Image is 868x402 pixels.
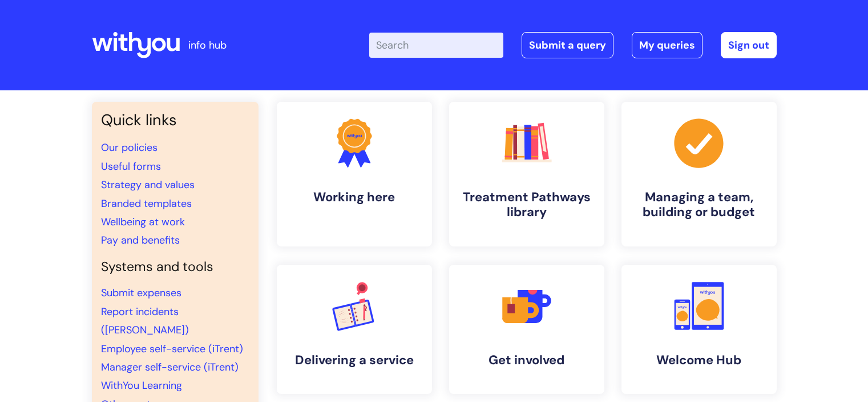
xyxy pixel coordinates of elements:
[277,102,432,246] a: Working here
[449,102,604,246] a: Treatment Pathways library
[632,32,703,58] a: My queries
[101,160,161,173] a: Useful forms
[631,353,768,368] h4: Welcome Hub
[631,190,768,220] h4: Managing a team, building or budget
[369,33,503,58] input: Search
[286,353,423,368] h4: Delivering a service
[101,233,180,247] a: Pay and benefits
[101,305,189,337] a: Report incidents ([PERSON_NAME])
[522,32,613,58] a: Submit a query
[277,265,432,394] a: Delivering a service
[101,215,185,229] a: Wellbeing at work
[621,265,777,394] a: Welcome Hub
[101,360,239,374] a: Manager self-service (iTrent)
[101,379,182,392] a: WithYou Learning
[101,197,192,210] a: Branded templates
[101,259,249,275] h4: Systems and tools
[188,36,227,54] p: info hub
[458,190,595,220] h4: Treatment Pathways library
[101,141,158,154] a: Our policies
[101,111,249,129] h3: Quick links
[449,265,604,394] a: Get involved
[286,190,423,205] h4: Working here
[369,32,777,58] div: | -
[721,32,777,58] a: Sign out
[458,353,595,368] h4: Get involved
[101,178,195,192] a: Strategy and values
[101,286,181,300] a: Submit expenses
[621,102,777,246] a: Managing a team, building or budget
[101,342,243,356] a: Employee self-service (iTrent)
